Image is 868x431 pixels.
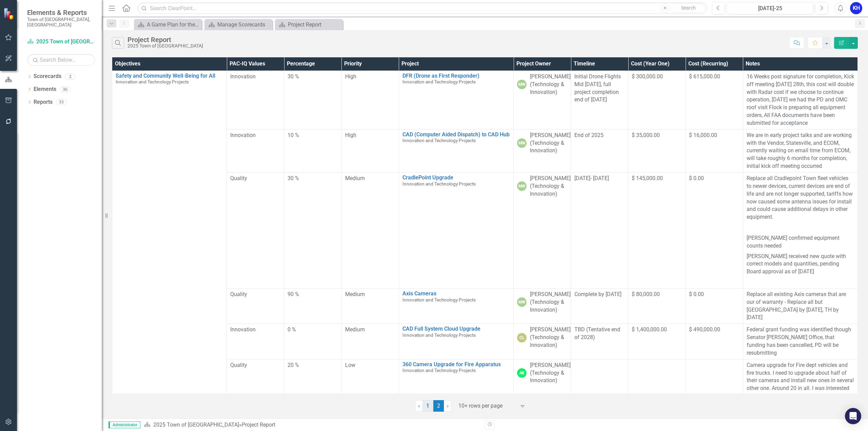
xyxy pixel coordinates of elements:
button: KH [850,2,862,14]
span: Federal grant funding was identified though Senator [PERSON_NAME] Office, that funding has been c... [747,326,851,356]
td: Double-Click to Edit [571,172,628,288]
div: MW [517,80,527,89]
td: Double-Click to Edit [284,172,341,288]
span: $ 490,000.00 [689,326,720,333]
div: 2 [65,74,76,79]
td: Double-Click to Edit Right Click for Context Menu [399,288,513,324]
a: 2025 Town of [GEOGRAPHIC_DATA] [153,422,239,428]
div: Project Report [242,422,275,428]
small: Town of [GEOGRAPHIC_DATA], [GEOGRAPHIC_DATA] [27,17,95,28]
span: $ 0.00 [689,291,704,297]
td: Double-Click to Edit [514,129,571,172]
span: Replace all existing Axis cameras that are our of warranty - Replace all but [GEOGRAPHIC_DATA] by... [747,291,846,321]
td: Double-Click to Edit [628,129,686,172]
div: [PERSON_NAME] (Technology & Innovation) [530,291,571,314]
td: Double-Click to Edit [571,288,628,324]
div: Project Report [288,20,341,29]
div: MW [517,181,527,191]
a: Elements [34,85,56,93]
td: Double-Click to Edit [686,71,743,129]
span: Low [345,362,355,368]
td: Double-Click to Edit Right Click for Context Menu [399,172,513,288]
input: Search ClearPoint... [137,2,707,14]
span: Innovation and Technology Projects [402,79,476,84]
td: Double-Click to Edit [686,172,743,288]
a: 2025 Town of [GEOGRAPHIC_DATA] [27,38,95,46]
span: Quality [230,291,247,297]
td: Double-Click to Edit [341,129,399,172]
td: Double-Click to Edit [743,324,857,359]
td: Double-Click to Edit [227,71,284,129]
span: ‹ [418,403,420,409]
td: Double-Click to Edit [341,288,399,324]
td: Double-Click to Edit [341,172,399,288]
div: Open Intercom Messenger [845,408,861,424]
div: [DATE]-25 [729,4,811,13]
img: ClearPoint Strategy [3,8,15,20]
a: A Game Plan for the Future [136,20,200,29]
td: Double-Click to Edit [227,172,284,288]
td: Double-Click to Edit Right Click for Context Menu [399,324,513,359]
button: [DATE]-25 [727,2,813,14]
a: 360 Camera Upgrade for Fire Apparatus [402,361,510,368]
div: 30 % [288,73,338,81]
td: Double-Click to Edit [571,324,628,359]
a: CradlePoint Upgrade [402,175,510,181]
a: Safety and Community Well-Being for All [116,73,223,79]
span: We are in early project talks and are working with the Vendor, Statesville, and ECOM, currently w... [747,132,852,169]
div: CL [517,333,527,342]
td: Double-Click to Edit [514,324,571,359]
span: High [345,132,356,138]
div: Project Report [127,36,203,43]
span: End of 2025 [574,132,604,138]
td: Double-Click to Edit [628,71,686,129]
p: [PERSON_NAME] received new quote with correct models and quantities, pending Board approval as of... [747,251,854,277]
a: CAD Full System Cloud Upgrade [402,326,510,332]
div: [PERSON_NAME] (Technology & Innovation) [530,175,571,198]
td: Double-Click to Edit [227,288,284,324]
div: MW [517,138,527,148]
td: Double-Click to Edit [284,288,341,324]
div: [PERSON_NAME] (Technology & Innovation) [530,361,571,385]
td: Double-Click to Edit [341,71,399,129]
td: Double-Click to Edit Right Click for Context Menu [399,129,513,172]
input: Search Below... [27,54,95,66]
div: 2025 Town of [GEOGRAPHIC_DATA] [127,43,203,48]
span: $ 300,000.00 [632,73,663,80]
span: $ 615,000.00 [689,73,720,80]
td: Double-Click to Edit [284,324,341,359]
a: Reports [34,98,53,106]
td: Double-Click to Edit [284,71,341,129]
span: Innovation and Technology Projects [402,297,476,302]
span: › [447,403,449,409]
td: Double-Click to Edit [227,129,284,172]
div: 0 % [288,326,338,334]
a: Axis Cameras [402,291,510,297]
a: 1 [422,400,433,412]
td: Double-Click to Edit [686,288,743,324]
td: Double-Click to Edit [514,71,571,129]
td: Double-Click to Edit [686,129,743,172]
span: Complete by [DATE] [574,291,622,297]
div: 30 % [288,175,338,182]
td: Double-Click to Edit [514,172,571,288]
td: Double-Click to Edit [628,324,686,359]
span: Innovation [230,132,256,138]
button: Search [671,3,705,13]
span: Innovation and Technology Projects [402,181,476,187]
span: Medium [345,291,365,297]
span: $ 35,000.00 [632,132,660,138]
td: Double-Click to Edit Right Click for Context Menu [399,71,513,129]
span: Medium [345,175,365,181]
span: $ 80,000.00 [632,291,660,297]
td: Double-Click to Edit [571,71,628,129]
td: Double-Click to Edit [743,288,857,324]
span: Elements & Reports [27,8,95,17]
p: Camera upgrade for Fire dept vehicles and fire trucks. I need to upgrade about half of their came... [747,361,854,417]
div: 90 % [288,291,338,298]
span: TBD (Tentative end of 2028) [574,326,620,340]
span: $ 16,000.00 [689,132,717,138]
span: High [345,73,356,80]
a: Scorecards [34,73,61,80]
